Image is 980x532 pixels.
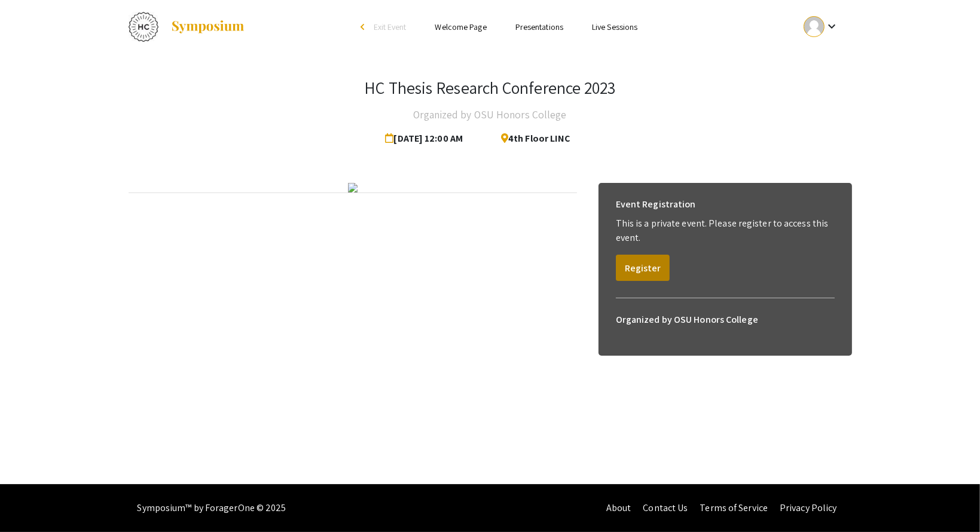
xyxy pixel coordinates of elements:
img: 55508214-216c-4d3b-ba04-01cff30f73e0.jpg [348,183,358,192]
div: arrow_back_ios [361,23,368,30]
button: Register [616,255,670,281]
a: Terms of Service [700,502,768,514]
h6: Organized by OSU Honors College [616,308,835,332]
span: Exit Event [374,22,407,32]
h6: Event Registration [616,192,696,216]
mat-icon: Expand account dropdown [825,19,839,33]
img: Symposium by ForagerOne [170,20,245,34]
span: 4th Floor LINC [491,127,571,151]
button: Expand account dropdown [791,13,851,40]
h3: HC Thesis Research Conference 2023 [364,78,615,98]
a: About [606,502,631,514]
a: Welcome Page [435,22,487,32]
iframe: Chat [9,478,51,523]
a: Presentations [515,22,563,32]
span: [DATE] 12:00 AM [385,127,468,151]
a: Privacy Policy [780,502,836,514]
a: Contact Us [643,502,688,514]
img: HC Thesis Research Conference 2023 [129,12,158,42]
div: Symposium™ by ForagerOne © 2025 [138,484,286,532]
p: This is a private event. Please register to access this event. [616,216,835,245]
a: HC Thesis Research Conference 2023 [129,12,245,42]
a: Live Sessions [592,22,637,32]
h4: Organized by OSU Honors College [413,103,566,127]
